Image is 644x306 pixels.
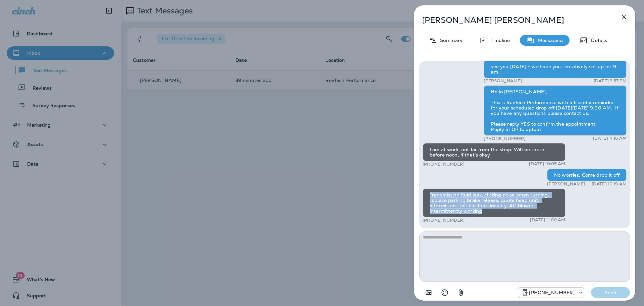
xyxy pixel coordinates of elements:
div: No worries, Come drop it off [547,169,627,181]
p: [DATE] 10:19 AM [592,181,627,187]
p: Details [588,38,607,43]
div: +1 (571) 520-7309 [518,289,584,297]
p: [PERSON_NAME] [PERSON_NAME] [422,15,605,25]
p: [PERSON_NAME] [547,181,585,187]
p: [PHONE_NUMBER] [529,290,575,295]
button: Add in a premade template [422,286,435,299]
p: [PHONE_NUMBER] [484,136,526,141]
div: Hello [PERSON_NAME], This is RevTech Performance with a friendly reminder for your scheduled drop... [484,85,627,136]
button: Select an emoji [438,286,451,299]
p: [PHONE_NUMBER] [423,217,465,223]
div: see you [DATE] - we have you tentatively set up for 9 am [484,60,627,78]
p: Messaging [535,38,563,43]
div: I am at work, not far from the shop. Will be there before noon, if that's okay [423,143,566,161]
p: [PHONE_NUMBER] [423,161,465,167]
p: Timeline [487,38,510,43]
div: Transmission fluid leak, clicking noise when turning, replace parking brake release, quote head u... [423,188,566,217]
p: [PERSON_NAME] [484,78,522,84]
p: [DATE] 9:57 PM [594,78,627,84]
p: Summary [437,38,463,43]
p: [DATE] 10:05 AM [529,161,565,167]
p: [DATE] 11:16 AM [593,136,627,141]
p: [DATE] 11:00 AM [530,217,565,223]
